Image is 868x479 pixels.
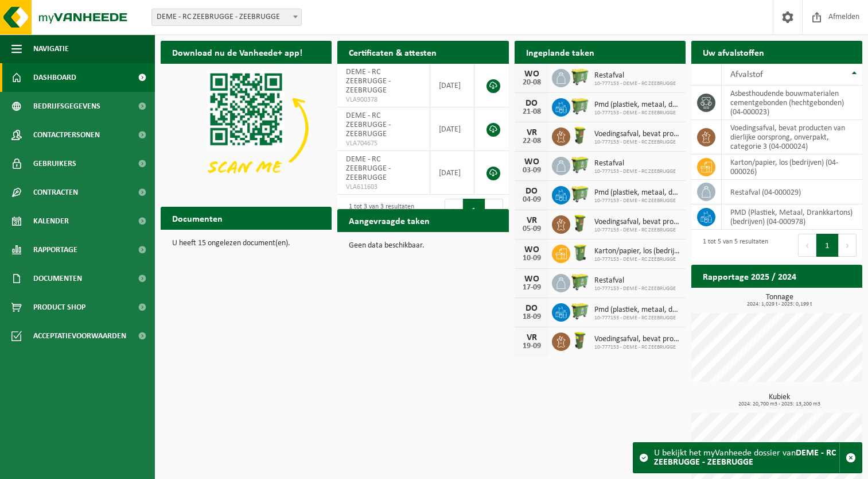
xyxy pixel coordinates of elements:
span: VLA704675 [346,139,421,148]
img: WB-0660-HPE-GN-50 [570,272,590,292]
span: Restafval [594,71,676,80]
span: 2024: 20,700 m3 - 2025: 13,200 m3 [697,401,862,407]
h2: Aangevraagde taken [337,209,441,231]
span: 10-777153 - DEME - RC ZEEBRUGGE [594,139,680,146]
img: WB-0660-HPE-GN-50 [570,96,590,116]
div: 05-09 [520,225,543,233]
div: 21-08 [520,108,543,116]
div: 04-09 [520,196,543,204]
span: Kalender [33,207,69,235]
button: 1 [463,199,485,222]
img: WB-0660-HPE-GN-50 [570,184,590,204]
span: VLA611603 [346,183,421,192]
span: Contactpersonen [33,121,100,149]
span: 10-777153 - DEME - RC ZEEBRUGGE [594,285,676,292]
button: Next [485,199,503,222]
img: Download de VHEPlus App [161,64,332,192]
div: 19-09 [520,342,543,350]
button: Next [839,234,857,257]
td: restafval (04-000029) [722,180,862,204]
img: WB-0060-HPE-GN-50 [570,126,590,145]
span: 10-777153 - DEME - RC ZEEBRUGGE [594,315,680,322]
img: WB-0240-HPE-GN-50 [570,243,590,262]
div: 03-09 [520,167,543,175]
h2: Certificaten & attesten [337,41,448,63]
button: Previous [445,199,463,222]
span: Gebruikers [33,149,76,178]
div: DO [520,187,543,196]
h2: Rapportage 2025 / 2024 [691,265,808,287]
div: VR [520,216,543,225]
span: Voedingsafval, bevat producten van dierlijke oorsprong, onverpakt, categorie 3 [594,130,680,139]
h2: Download nu de Vanheede+ app! [161,41,314,63]
div: 17-09 [520,284,543,292]
span: Rapportage [33,235,77,264]
span: 10-777153 - DEME - RC ZEEBRUGGE [594,110,680,117]
span: Voedingsafval, bevat producten van dierlijke oorsprong, onverpakt, categorie 3 [594,218,680,227]
span: 10-777153 - DEME - RC ZEEBRUGGE [594,198,680,204]
div: VR [520,333,543,342]
span: Karton/papier, los (bedrijven) [594,247,680,256]
td: voedingsafval, bevat producten van dierlijke oorsprong, onverpakt, categorie 3 (04-000024) [722,120,862,154]
td: asbesthoudende bouwmaterialen cementgebonden (hechtgebonden) (04-000023) [722,86,862,120]
div: 22-08 [520,137,543,145]
span: 2024: 1,029 t - 2025: 0,199 t [697,302,862,307]
img: WB-0660-HPE-GN-50 [570,302,590,321]
h2: Ingeplande taken [515,41,606,63]
span: Pmd (plastiek, metaal, drankkartons) (bedrijven) [594,188,680,198]
span: Pmd (plastiek, metaal, drankkartons) (bedrijven) [594,101,680,110]
h2: Documenten [161,207,234,229]
p: U heeft 15 ongelezen document(en). [172,239,320,248]
span: Dashboard [33,63,76,92]
h3: Tonnage [697,293,862,307]
div: WO [520,157,543,167]
span: DEME - RC ZEEBRUGGE - ZEEBRUGGE [151,9,302,26]
span: DEME - RC ZEEBRUGGE - ZEEBRUGGE [346,155,391,182]
span: Restafval [594,276,676,285]
span: DEME - RC ZEEBRUGGE - ZEEBRUGGE [346,111,391,138]
div: 20-08 [520,79,543,87]
span: 10-777153 - DEME - RC ZEEBRUGGE [594,227,680,234]
img: WB-0060-HPE-GN-50 [570,331,590,350]
div: U bekijkt het myVanheede dossier van [654,443,839,473]
h3: Kubiek [697,393,862,407]
div: 1 tot 3 van 3 resultaten [343,198,414,223]
div: 18-09 [520,313,543,321]
span: Contracten [33,178,78,207]
a: Bekijk rapportage [777,287,861,310]
span: Pmd (plastiek, metaal, drankkartons) (bedrijven) [594,306,680,315]
img: WB-0660-HPE-GN-50 [570,67,590,87]
div: DO [520,304,543,313]
td: PMD (Plastiek, Metaal, Drankkartons) (bedrijven) (04-000978) [722,204,862,230]
span: Bedrijfsgegevens [33,92,100,121]
p: Geen data beschikbaar. [349,242,497,250]
button: Previous [798,234,816,257]
span: Product Shop [33,293,85,322]
span: Restafval [594,159,676,168]
span: DEME - RC ZEEBRUGGE - ZEEBRUGGE [346,68,391,95]
div: DO [520,99,543,108]
div: WO [520,69,543,79]
td: [DATE] [430,107,475,151]
img: WB-0060-HPE-GN-50 [570,214,590,233]
td: [DATE] [430,64,475,107]
h2: Uw afvalstoffen [691,41,776,63]
td: karton/papier, los (bedrijven) (04-000026) [722,154,862,180]
span: Acceptatievoorwaarden [33,322,126,350]
img: WB-0660-HPE-GN-50 [570,155,590,175]
span: Voedingsafval, bevat producten van dierlijke oorsprong, onverpakt, categorie 3 [594,335,680,344]
strong: DEME - RC ZEEBRUGGE - ZEEBRUGGE [654,449,836,467]
div: WO [520,275,543,284]
span: 10-777153 - DEME - RC ZEEBRUGGE [594,168,676,175]
span: Afvalstof [730,70,763,79]
div: 10-09 [520,254,543,262]
div: 1 tot 5 van 5 resultaten [697,233,768,258]
span: Navigatie [33,34,69,63]
span: Documenten [33,264,82,293]
div: VR [520,128,543,137]
span: DEME - RC ZEEBRUGGE - ZEEBRUGGE [152,9,301,25]
span: 10-777153 - DEME - RC ZEEBRUGGE [594,344,680,351]
span: 10-777153 - DEME - RC ZEEBRUGGE [594,80,676,87]
td: [DATE] [430,151,475,195]
span: VLA900378 [346,95,421,105]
